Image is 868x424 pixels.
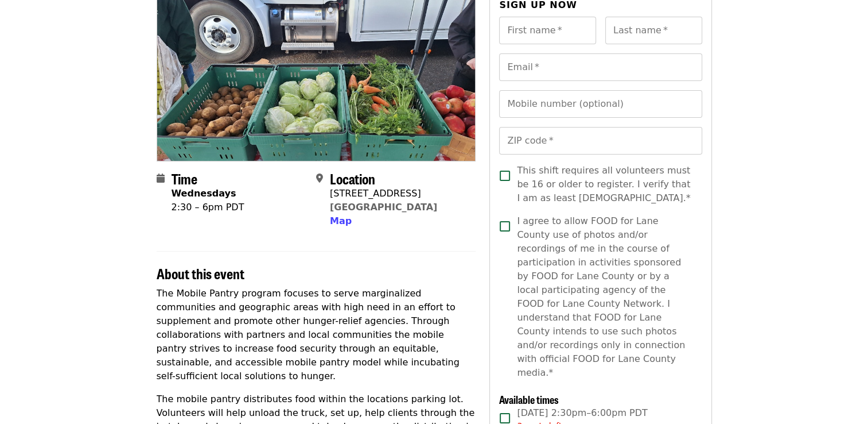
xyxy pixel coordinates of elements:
[499,127,702,155] input: ZIP code
[605,17,702,44] input: Last name
[330,215,352,226] span: Map
[499,53,702,81] input: Email
[517,214,692,380] span: I agree to allow FOOD for Lane County use of photos and/or recordings of me in the course of part...
[499,90,702,118] input: Mobile number (optional)
[330,214,352,228] button: Map
[517,164,692,205] span: This shift requires all volunteers must be 16 or older to register. I verify that I am as least [...
[157,287,476,383] p: The Mobile Pantry program focuses to serve marginalized communities and geographic areas with hig...
[157,173,165,184] i: calendar icon
[499,17,596,44] input: First name
[172,188,236,199] strong: Wednesdays
[330,168,375,188] span: Location
[172,168,197,188] span: Time
[157,263,244,283] span: About this event
[330,187,437,201] div: [STREET_ADDRESS]
[316,173,323,184] i: map-marker-alt icon
[330,202,437,213] a: [GEOGRAPHIC_DATA]
[499,392,559,407] span: Available times
[172,201,244,214] div: 2:30 – 6pm PDT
